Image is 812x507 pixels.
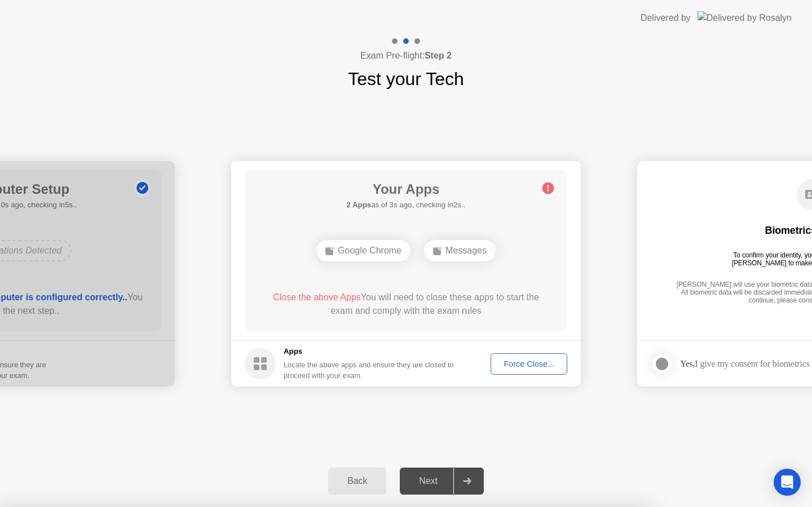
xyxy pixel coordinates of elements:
[641,11,691,25] div: Delivered by
[348,65,464,92] h1: Test your Tech
[261,291,551,318] div: You will need to close these apps to start the exam and comply with the exam rules
[284,346,454,357] h5: Apps
[316,240,411,261] div: Google Chrome
[403,476,453,486] div: Next
[774,469,801,496] div: Open Intercom Messenger
[424,240,496,261] div: Messages
[425,51,452,60] b: Step 2
[273,292,361,302] span: Close the above Apps
[346,199,465,211] h5: as of 3s ago, checking in2s..
[495,359,563,368] div: Force Close...
[360,49,452,63] h4: Exam Pre-flight:
[332,476,383,486] div: Back
[284,359,454,381] div: Locate the above apps and ensure they are closed to proceed with your exam.
[346,179,465,199] h1: Your Apps
[698,11,792,24] img: Delivered by Rosalyn
[680,359,695,368] strong: Yes,
[346,201,371,209] b: 2 Apps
